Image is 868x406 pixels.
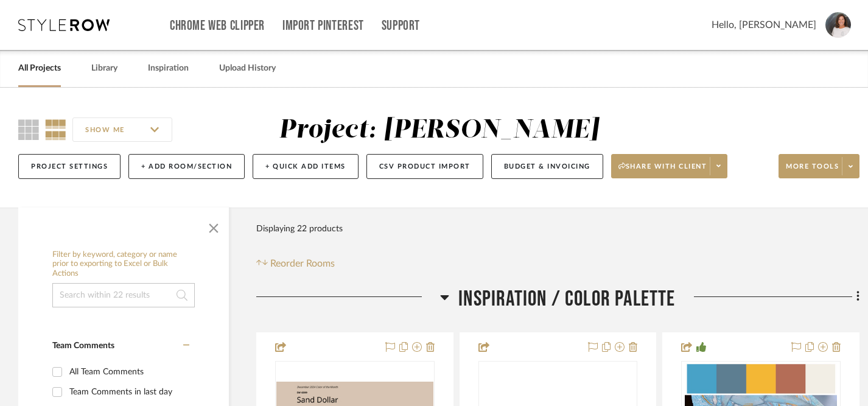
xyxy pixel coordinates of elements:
[256,256,335,271] button: Reorder Rooms
[618,162,707,180] span: Share with client
[52,250,195,279] h6: Filter by keyword, category or name prior to exporting to Excel or Bulk Actions
[279,117,599,143] div: Project: [PERSON_NAME]
[611,154,728,178] button: Share with client
[219,60,276,77] a: Upload History
[786,162,839,180] span: More tools
[69,382,186,402] div: Team Comments in last day
[491,154,603,179] button: Budget & Invoicing
[282,21,364,31] a: Import Pinterest
[712,18,816,32] span: Hello, [PERSON_NAME]
[458,286,675,312] span: Inspiration / Color Palette
[148,60,189,77] a: Inspiration
[779,154,859,178] button: More tools
[201,214,226,238] button: Close
[128,154,245,179] button: + Add Room/Section
[270,256,335,271] span: Reorder Rooms
[382,21,420,31] a: Support
[52,283,195,307] input: Search within 22 results
[366,154,483,179] button: CSV Product Import
[18,154,121,179] button: Project Settings
[69,362,186,382] div: All Team Comments
[91,60,117,77] a: Library
[256,217,343,241] div: Displaying 22 products
[52,341,114,350] span: Team Comments
[825,12,851,38] img: avatar
[170,21,265,31] a: Chrome Web Clipper
[253,154,359,179] button: + Quick Add Items
[18,60,61,77] a: All Projects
